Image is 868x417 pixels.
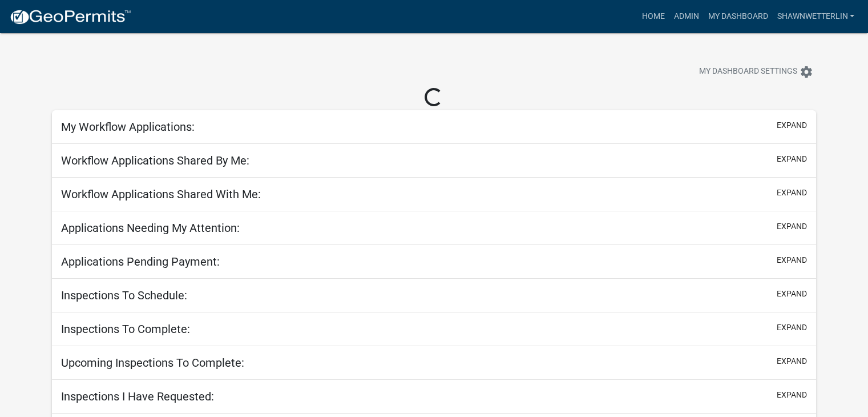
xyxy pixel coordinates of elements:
[669,6,703,27] a: Admin
[61,154,249,167] h5: Workflow Applications Shared By Me:
[61,221,240,235] h5: Applications Needing My Attention:
[777,322,807,334] button: expand
[777,153,807,165] button: expand
[772,6,859,27] a: ShawnWetterlin
[699,65,797,79] span: My Dashboard Settings
[777,119,807,131] button: expand
[61,322,190,336] h5: Inspections To Complete:
[61,356,244,370] h5: Upcoming Inspections To Complete:
[61,255,220,268] h5: Applications Pending Payment:
[703,6,772,27] a: My Dashboard
[61,120,195,134] h5: My Workflow Applications:
[690,61,822,83] button: My Dashboard Settingssettings
[800,65,813,79] i: settings
[61,288,187,302] h5: Inspections To Schedule:
[61,390,214,403] h5: Inspections I Have Requested:
[777,389,807,401] button: expand
[777,254,807,266] button: expand
[777,220,807,232] button: expand
[777,288,807,300] button: expand
[777,355,807,367] button: expand
[61,187,261,201] h5: Workflow Applications Shared With Me:
[637,6,669,27] a: Home
[777,187,807,199] button: expand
